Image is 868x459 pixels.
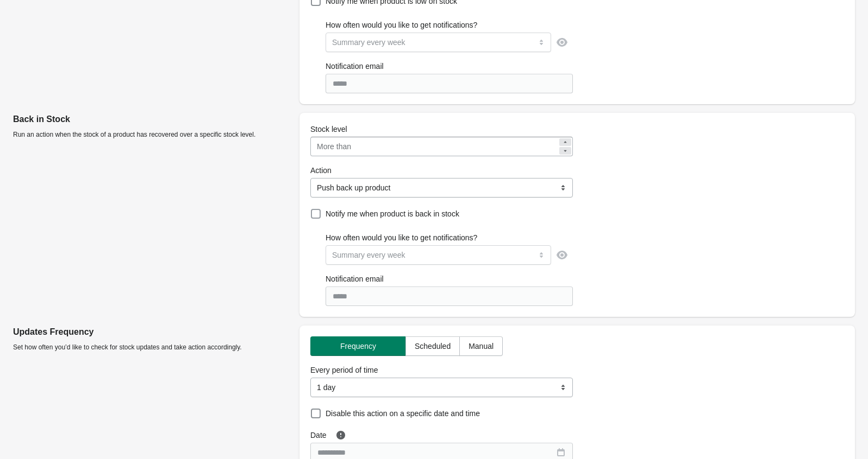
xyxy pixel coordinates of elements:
p: Updates Frequency [13,326,291,339]
p: Run an action when the stock of a product has recovered over a specific stock level. [13,130,291,139]
span: How often would you like to get notifications? [326,233,477,242]
span: Action [310,166,332,175]
span: Every period of time [310,366,378,374]
span: Disable this action on a specific date and time [326,409,480,418]
button: Scheduled [405,336,460,356]
span: Frequency [340,342,376,350]
button: Frequency [310,336,406,356]
span: Stock level [310,125,347,133]
span: How often would you like to get notifications? [326,21,477,29]
p: Back in Stock [13,113,291,126]
span: Notification email [326,62,384,71]
span: Date [310,431,327,439]
span: Manual [469,342,494,350]
div: More than [317,140,351,153]
button: Manual [459,336,503,356]
span: Notification email [326,275,384,283]
p: Set how often you’d like to check for stock updates and take action accordingly. [13,343,291,352]
span: Scheduled [415,342,451,350]
span: Notify me when product is back in stock [326,209,459,218]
